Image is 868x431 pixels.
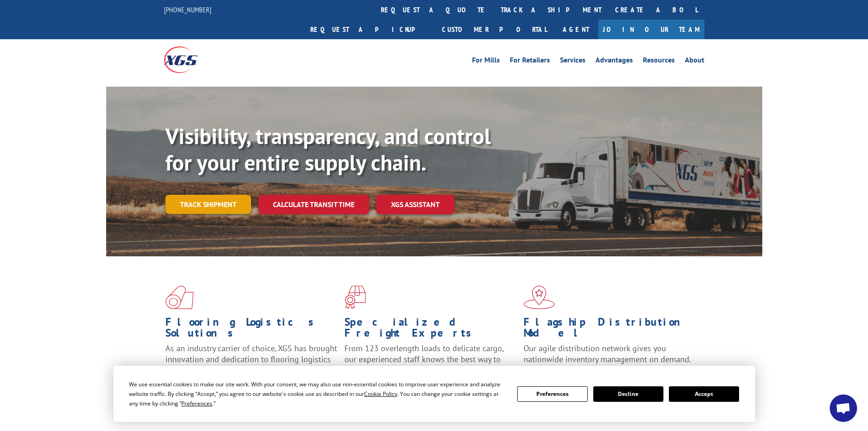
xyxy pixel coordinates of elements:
button: Accept [669,386,739,402]
a: Track shipment [165,195,251,214]
a: Advantages [596,57,633,67]
a: Calculate transit time [258,195,369,214]
span: As an industry carrier of choice, XGS has brought innovation and dedication to flooring logistics... [165,343,337,375]
div: We use essential cookies to make our site work. With your consent, we may also use non-essential ... [129,379,506,408]
div: Cookie Consent Prompt [113,366,755,422]
h1: Flagship Distribution Model [524,317,696,343]
h1: Flooring Logistics Solutions [165,317,338,343]
b: Visibility, transparency, and control for your entire supply chain. [165,122,491,177]
button: Preferences [517,386,587,402]
p: From 123 overlength loads to delicate cargo, our experienced staff knows the best way to move you... [344,343,517,384]
span: Cookie Policy [364,390,397,398]
span: Preferences [181,400,212,407]
a: Agent [554,20,598,39]
a: Request a pickup [303,20,435,39]
img: xgs-icon-total-supply-chain-intelligence-red [165,286,194,309]
button: Decline [593,386,663,402]
h1: Specialized Freight Experts [344,317,517,343]
img: xgs-icon-flagship-distribution-model-red [524,286,555,309]
a: Join Our Team [598,20,704,39]
span: Our agile distribution network gives you nationwide inventory management on demand. [524,343,691,364]
img: xgs-icon-focused-on-flooring-red [344,286,366,309]
a: For Retailers [510,57,550,67]
a: Resources [643,57,675,67]
a: Open chat [830,395,857,422]
a: [PHONE_NUMBER] [164,5,211,14]
a: About [685,57,704,67]
a: XGS ASSISTANT [376,195,454,214]
a: Customer Portal [435,20,554,39]
a: For Mills [472,57,500,67]
a: Services [560,57,586,67]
